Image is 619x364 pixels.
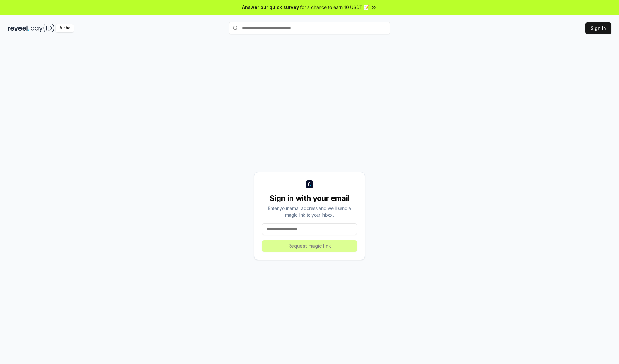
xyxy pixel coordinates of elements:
button: Sign In [585,22,611,34]
img: logo_small [306,180,313,188]
span: Answer our quick survey [242,4,299,11]
span: for a chance to earn 10 USDT 📝 [300,4,369,11]
img: reveel_dark [8,24,29,32]
img: pay_id [31,24,54,32]
div: Alpha [56,24,74,32]
div: Enter your email address and we’ll send a magic link to your inbox. [262,205,357,218]
div: Sign in with your email [262,193,357,203]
